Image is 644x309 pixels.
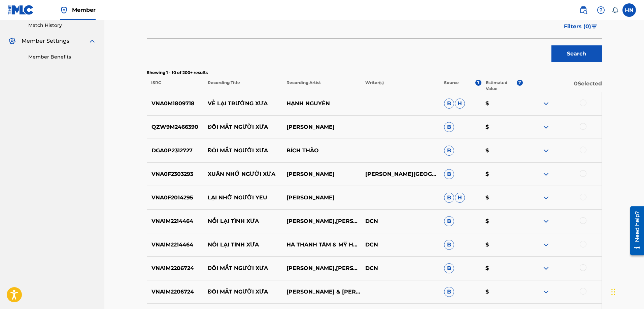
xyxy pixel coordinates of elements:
[361,217,440,225] p: DCN
[203,288,282,296] p: ĐÔI MẮT NGƯỜI XƯA
[481,217,523,225] p: $
[551,45,602,62] button: Search
[203,194,282,202] p: LẠI NHỚ NGƯỜI YÊU
[542,194,550,202] img: expand
[203,217,282,225] p: NỐI LẠI TÌNH XƯA
[481,241,523,249] p: $
[203,80,282,92] p: Recording Title
[481,100,523,108] p: $
[523,80,602,92] p: 0 Selected
[481,194,523,202] p: $
[542,170,550,178] img: expand
[28,22,96,29] a: Match History
[282,100,361,108] p: HẠNH NGUYÊN
[203,264,282,272] p: ĐÔI MẮT NGƯỜI XƯA
[444,169,454,179] span: B
[203,241,282,249] p: NỐI LẠI TÌNH XƯA
[147,241,204,249] p: VNA1M2214464
[481,123,523,131] p: $
[147,147,204,155] p: DGA0P2312727
[542,123,550,131] img: expand
[444,122,454,132] span: B
[486,80,517,92] p: Estimated Value
[579,6,587,14] img: search
[542,217,550,225] img: expand
[60,6,68,14] img: Top Rightsholder
[361,80,440,92] p: Writer(s)
[542,147,550,155] img: expand
[564,23,591,31] span: Filters ( 0 )
[444,80,459,92] p: Source
[147,170,204,178] p: VNA0F2303293
[444,146,454,156] span: B
[147,194,204,202] p: VNA0F2014295
[8,37,16,45] img: Member Settings
[597,6,605,14] img: help
[147,80,203,92] p: ISRC
[481,288,523,296] p: $
[361,264,440,272] p: DCN
[475,80,481,86] span: ?
[282,288,361,296] p: [PERSON_NAME] & [PERSON_NAME]
[203,123,282,131] p: ĐÔI MẮT NGƯỜI XƯA
[577,3,590,17] a: Public Search
[560,18,602,35] button: Filters (0)
[517,80,523,86] span: ?
[542,264,550,272] img: expand
[444,216,454,226] span: B
[444,193,454,203] span: B
[594,3,608,17] div: Help
[455,193,465,203] span: H
[611,282,615,302] div: Drag
[444,287,454,297] span: B
[609,275,643,307] iframe: Chat Widget
[481,147,523,155] p: $
[622,3,636,17] div: User Menu
[361,170,440,178] p: [PERSON_NAME][GEOGRAPHIC_DATA]
[282,241,361,249] p: HÀ THANH TÂM & MỸ HẠNH
[282,170,361,178] p: [PERSON_NAME]
[88,37,96,45] img: expand
[282,194,361,202] p: [PERSON_NAME]
[147,100,204,108] p: VNA0M1809718
[542,241,550,249] img: expand
[481,170,523,178] p: $
[444,263,454,273] span: B
[203,147,282,155] p: ĐÔI MẮT NGƯỜI XƯA
[72,6,96,14] span: Member
[612,7,618,13] div: Notifications
[147,217,204,225] p: VNA1M2214464
[625,204,644,258] iframe: Resource Center
[282,123,361,131] p: [PERSON_NAME]
[481,264,523,272] p: $
[455,99,465,109] span: H
[282,147,361,155] p: BÍCH THẢO
[361,241,440,249] p: DCN
[28,53,96,61] a: Member Benefits
[147,288,204,296] p: VNA1M2206724
[147,123,204,131] p: QZW9M2466390
[282,80,361,92] p: Recording Artist
[203,100,282,108] p: VỀ LẠI TRƯỜNG XƯA
[203,170,282,178] p: XUÂN NHỚ NGƯỜI XƯA
[591,25,597,29] img: filter
[282,264,361,272] p: [PERSON_NAME],[PERSON_NAME]
[444,99,454,109] span: B
[444,240,454,250] span: B
[542,288,550,296] img: expand
[147,70,602,76] p: Showing 1 - 10 of 200+ results
[8,5,34,15] img: MLC Logo
[542,100,550,108] img: expand
[147,264,204,272] p: VNA1M2206724
[282,217,361,225] p: [PERSON_NAME],[PERSON_NAME]
[22,37,69,45] span: Member Settings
